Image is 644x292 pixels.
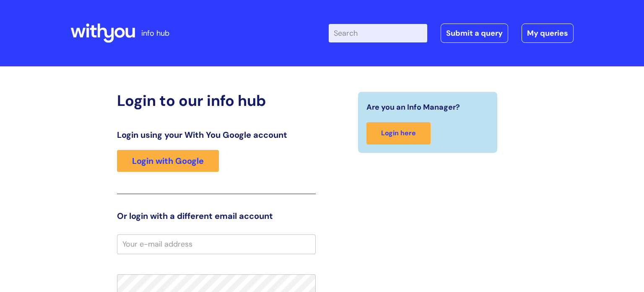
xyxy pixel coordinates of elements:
input: Search [329,24,427,42]
a: My queries [522,24,574,43]
p: info hub [141,26,169,40]
input: Your e-mail address [117,234,316,254]
a: Submit a query [441,24,508,43]
span: Are you an Info Manager? [366,100,460,114]
a: Login here [366,122,431,145]
h2: Login to our info hub [117,92,316,110]
h3: Or login with a different email account [117,211,316,221]
h3: Login using your With You Google account [117,130,316,140]
a: Login with Google [117,150,219,172]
